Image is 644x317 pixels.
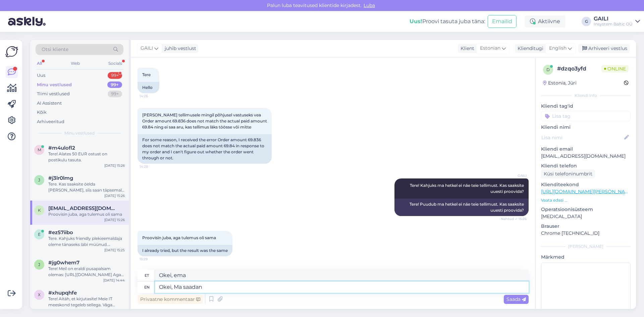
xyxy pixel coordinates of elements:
span: Estonian [480,45,500,52]
div: Kõik [37,109,47,116]
textarea: Okei, ema [155,270,529,281]
div: [DATE] 15:26 [104,193,125,198]
div: Minu vestlused [37,82,72,88]
p: [EMAIL_ADDRESS][DOMAIN_NAME] [541,153,631,160]
img: Askly Logo [5,45,18,58]
div: Uus [37,72,45,79]
div: Insystem Baltic OÜ [594,21,633,27]
span: d [546,67,550,72]
div: Arhiveeri vestlus [578,44,630,53]
span: Tere! Kahjuks ma hetkel ei näe teie tellimust. Kas saaksite uuesti proovida? [410,183,525,194]
div: All [36,59,43,68]
div: 99+ [108,72,122,79]
p: Chrome [TECHNICAL_ID] [541,230,631,237]
span: 15:29 [140,257,165,262]
span: Online [601,65,629,72]
div: 99+ [108,91,122,97]
div: Web [69,59,81,68]
span: [PERSON_NAME] tellimusele mingil põhjusel vastuseks vea Order amount 69.836 does not match the ac... [142,112,268,129]
span: Luba [362,2,377,8]
p: Vaata edasi ... [541,197,631,203]
span: Tere [142,72,151,77]
span: #j3lr0lmg [48,175,73,181]
span: 14:26 [140,94,165,99]
div: [DATE] 15:26 [104,217,125,222]
div: Tere! Aitäh, et kirjutasite! Meie IT meeskond tegeleb sellega. Väga vabandame! [48,296,125,308]
div: I already tried, but the result was the same [138,245,232,256]
span: Nähtud ✓ 15:26 [501,216,527,221]
div: Aktiivne [525,15,566,28]
div: Klienditugi [515,45,543,52]
div: Tere! Alates 50 EUR ostust on postikulu tasuta. [48,151,125,163]
span: #xhupqhfe [48,290,77,296]
div: Tiimi vestlused [37,91,70,97]
div: Tere! Puudub ma hetkel ei näe teie tellimust. Kas saaksite uuesti proovida? [394,199,529,216]
span: 14:28 [140,164,165,169]
div: Estonia, Jüri [543,80,577,87]
span: kaire.leet@mail.ee [48,205,118,211]
div: [DATE] 10:39 [104,308,125,313]
p: Kliendi telefon [541,162,631,169]
span: English [549,45,567,52]
input: Lisa nimi [541,134,623,141]
p: Kliendi nimi [541,124,631,131]
p: Klienditeekond [541,181,631,188]
div: Privaatne kommentaar [138,295,203,304]
span: Saada [506,296,526,302]
p: Kliendi email [541,146,631,153]
p: Brauser [541,223,631,230]
button: Emailid [488,15,517,28]
div: Hello [138,82,159,93]
a: [URL][DOMAIN_NAME][PERSON_NAME] [541,189,634,195]
span: Minu vestlused [64,130,95,136]
p: [MEDICAL_DATA] [541,213,631,220]
span: x [38,292,41,297]
div: et [145,270,149,281]
div: # dzqo3yfd [557,65,601,73]
span: e [38,232,41,237]
div: AI Assistent [37,100,62,107]
span: Proovisin juba, aga tulemus oli sama [142,235,216,240]
span: #ez57iibo [48,229,73,235]
div: Kliendi info [541,93,631,99]
p: Kliendi tag'id [541,103,631,110]
span: GAILI [501,173,527,178]
div: GAILI [594,16,633,21]
span: k [38,208,41,213]
textarea: Okei, Ma saadan [155,281,529,293]
div: Proovisin juba, aga tulemus oli sama [48,211,125,217]
div: Küsi telefoninumbrit [541,169,595,178]
input: Lisa tag [541,111,631,121]
div: [DATE] 14:44 [103,278,125,283]
span: j [38,177,40,182]
b: Uus! [410,18,422,24]
div: Proovi tasuta juba täna: [410,17,485,25]
span: #jg0whem7 [48,260,79,266]
div: 99+ [107,82,122,88]
div: Arhiveeritud [37,118,64,125]
p: Märkmed [541,254,631,261]
div: [PERSON_NAME] [541,244,631,250]
span: Otsi kliente [42,46,68,53]
div: [DATE] 15:26 [104,163,125,168]
a: GAILIInsystem Baltic OÜ [594,16,640,27]
div: Tere. Kas saaksite öelda [PERSON_NAME], siis saan täpsemalt uurida. [48,181,125,193]
div: [DATE] 15:25 [104,248,125,253]
div: Tere! Meil on eraldi pusapalsam olemas: [URL][DOMAIN_NAME] Aga samuti on [PERSON_NAME] pusaspreid... [48,266,125,278]
div: Tere. Kahjuks friendly plekieemaldaja oleme tänaseks läbi müünud. Ecolunes on natuke teise koosti... [48,235,125,248]
div: G [582,17,591,26]
span: m [38,147,41,152]
span: GAILI [141,45,153,52]
span: j [38,262,40,267]
div: Klient [458,45,474,52]
div: en [144,281,150,293]
span: #m4ulofl2 [48,145,75,151]
p: Operatsioonisüsteem [541,206,631,213]
div: Socials [107,59,123,68]
div: For some reason, I received the error Order amount 69.836 does not match the actual paid amount 6... [138,134,272,164]
div: juhib vestlust [162,45,196,52]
